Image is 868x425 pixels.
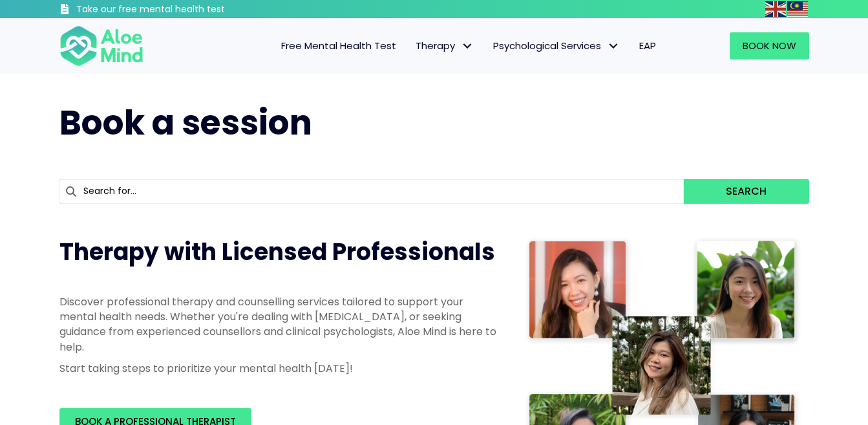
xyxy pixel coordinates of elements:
span: Psychological Services: submenu [604,37,623,56]
a: Free Mental Health Test [271,32,406,60]
nav: Menu [160,32,666,60]
button: Search [684,179,809,204]
a: Book Now [730,32,809,60]
span: Free Mental Health Test [281,39,396,52]
span: Book a session [59,99,312,146]
a: Malay [787,1,809,16]
a: Take our free mental health test [59,3,294,18]
span: Therapy: submenu [458,37,477,56]
span: Psychological Services [493,39,620,52]
span: Therapy [416,39,474,52]
p: Discover professional therapy and counselling services tailored to support your mental health nee... [59,294,499,354]
span: EAP [639,39,656,52]
input: Search for... [59,179,684,204]
img: Aloe mind Logo [59,25,143,67]
a: TherapyTherapy: submenu [406,32,483,60]
span: Book Now [743,39,796,52]
a: Psychological ServicesPsychological Services: submenu [483,32,630,60]
a: English [765,1,787,16]
h3: Take our free mental health test [76,3,294,16]
a: EAP [630,32,666,60]
img: en [765,1,786,17]
img: ms [787,1,808,17]
p: Start taking steps to prioritize your mental health [DATE]! [59,361,499,376]
span: Therapy with Licensed Professionals [59,235,495,268]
